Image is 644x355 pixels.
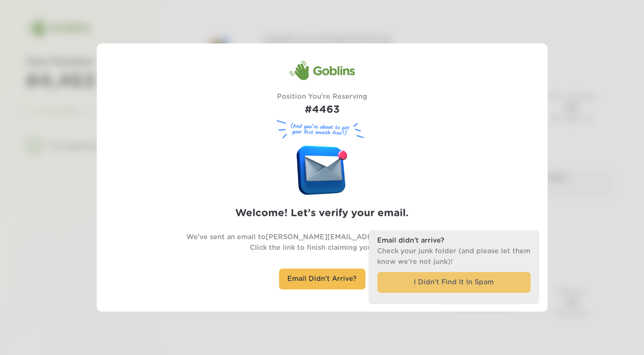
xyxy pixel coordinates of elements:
[186,232,458,253] p: We've sent an email to [PERSON_NAME][EMAIL_ADDRESS][DOMAIN_NAME] . Click the link to finish claim...
[289,60,355,81] div: Goblins
[277,102,367,118] h1: #4463
[277,92,367,118] div: Position You're Reserving
[377,235,530,246] h3: Email didn’t arrive?
[377,246,530,267] p: Check your junk folder (and please let them know we’re not junk)!
[377,272,530,293] div: I Didn’t Find It In Spam
[273,118,371,141] figure: (And you’re about to get your first month free!)
[235,206,409,221] h2: Welcome! Let’s verify your email.
[279,269,365,289] div: Email Didn't Arrive?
